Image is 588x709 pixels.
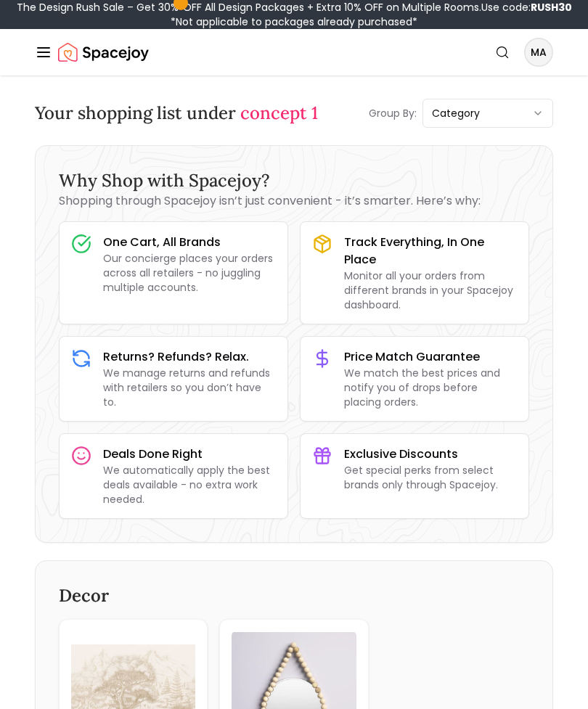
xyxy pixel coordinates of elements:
[344,446,517,463] h3: Exclusive Discounts
[344,366,517,409] p: We match the best prices and notify you of drops before placing orders.
[59,192,529,210] p: Shopping through Spacejoy isn’t just convenient - it’s smarter. Here’s why:
[59,584,529,607] h3: Decor
[35,102,318,125] h3: Your shopping list under
[344,348,517,366] h3: Price Match Guarantee
[103,251,276,295] p: Our concierge places your orders across all retailers - no juggling multiple accounts.
[58,38,149,67] img: Spacejoy Logo
[344,234,517,269] h3: Track Everything, In One Place
[103,366,276,409] p: We manage returns and refunds with retailers so you don’t have to.
[171,15,417,29] span: *Not applicable to packages already purchased*
[344,269,517,312] p: Monitor all your orders from different brands in your Spacejoy dashboard.
[524,38,553,67] button: MA
[35,29,553,75] nav: Global
[103,234,276,251] h3: One Cart, All Brands
[103,463,276,507] p: We automatically apply the best deals available - no extra work needed.
[103,348,276,366] h3: Returns? Refunds? Relax.
[103,446,276,463] h3: Deals Done Right
[58,38,149,67] a: Spacejoy
[526,39,552,65] span: MA
[344,463,517,492] p: Get special perks from select brands only through Spacejoy.
[369,106,417,120] p: Group By:
[59,169,529,192] h3: Why Shop with Spacejoy?
[240,102,318,124] span: concept 1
